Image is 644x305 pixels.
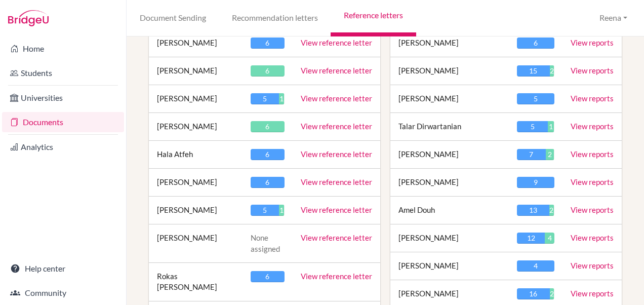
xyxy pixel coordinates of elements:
td: Rokas [PERSON_NAME] [149,262,243,301]
div: 6 [251,121,285,132]
span: None assigned [251,233,280,253]
a: View reference letter [301,149,372,159]
div: 1 [279,93,285,104]
a: View reports [571,94,614,103]
td: Amel Douh [390,197,509,224]
td: [PERSON_NAME] [149,197,243,224]
div: 6 [251,65,285,77]
td: [PERSON_NAME] [149,85,243,113]
td: [PERSON_NAME] [390,169,509,197]
div: 6 [251,271,285,282]
a: View reference letter [301,177,372,186]
td: [PERSON_NAME] [149,29,243,57]
div: 6 [251,37,285,49]
a: Students [2,63,124,83]
td: Hala Atfeh [149,141,243,169]
a: View reports [571,233,614,242]
div: 2 [550,65,554,77]
div: 5 [251,205,279,216]
div: 2 [546,149,554,160]
div: 7 [517,149,546,160]
div: 12 [517,233,545,244]
a: View reference letter [301,94,372,103]
a: View reports [571,261,614,270]
div: 5 [517,121,548,132]
td: [PERSON_NAME] [149,113,243,141]
div: 13 [517,205,549,216]
div: 1 [548,121,554,132]
div: 5 [251,93,279,104]
td: [PERSON_NAME] [149,169,243,197]
a: View reports [571,205,614,214]
div: 1 [279,205,285,216]
a: View reports [571,149,614,159]
a: View reference letter [301,66,372,75]
a: View reference letter [301,122,372,131]
div: 6 [251,177,285,188]
a: View reports [571,122,614,131]
a: View reference letter [301,205,372,214]
td: [PERSON_NAME] [149,57,243,85]
a: View reference letter [301,233,372,242]
div: 4 [545,233,554,244]
td: Talar Dirwartanian [390,113,509,141]
a: Analytics [2,137,124,157]
img: Bridge-U [8,10,49,26]
a: Help center [2,258,124,279]
button: Reena [595,9,632,27]
div: 6 [517,37,554,49]
td: [PERSON_NAME] [390,224,509,252]
td: [PERSON_NAME] [390,29,509,57]
div: 2 [550,288,554,299]
a: View reports [571,289,614,298]
a: Universities [2,88,124,108]
div: 9 [517,177,554,188]
div: 15 [517,65,550,77]
a: View reports [571,66,614,75]
a: View reference letter [301,38,372,47]
a: Home [2,39,124,59]
div: 5 [517,93,554,104]
a: View reports [571,38,614,47]
td: [PERSON_NAME] [390,141,509,169]
a: View reference letter [301,272,372,281]
td: [PERSON_NAME] [390,57,509,85]
a: Documents [2,112,124,132]
td: [PERSON_NAME] [390,85,509,113]
td: [PERSON_NAME] [149,224,243,263]
div: 4 [517,260,554,272]
div: 2 [549,205,554,216]
div: 6 [251,149,285,160]
td: [PERSON_NAME] [390,252,509,280]
a: Community [2,283,124,303]
a: View reports [571,177,614,186]
div: 16 [517,288,550,299]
